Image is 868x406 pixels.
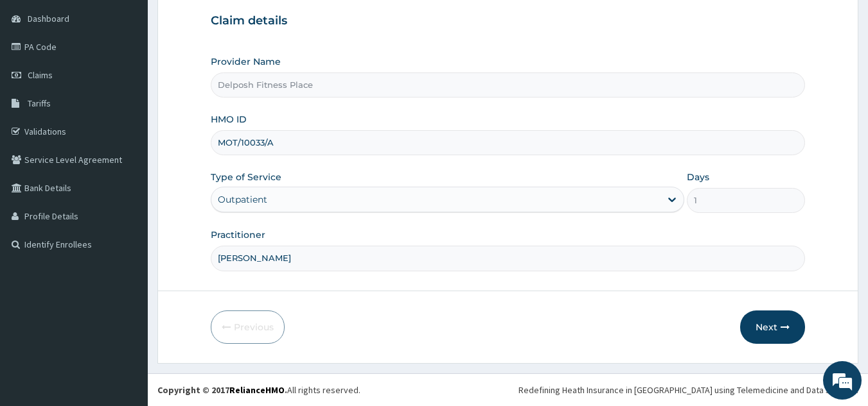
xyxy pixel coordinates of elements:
[157,384,287,396] strong: Copyright © 2017 .
[6,270,245,315] textarea: Type your message and hit 'Enter'
[211,14,806,28] h3: Claim details
[211,246,806,271] input: Enter Name
[211,130,806,155] input: Enter HMO ID
[211,171,281,183] label: Type of Service
[211,6,242,37] div: Minimize live chat window
[518,384,858,396] div: Redefining Heath Insurance in [GEOGRAPHIC_DATA] using Telemedicine and Data Science!
[67,72,216,89] div: Chat with us now
[75,121,177,251] span: We're online!
[24,64,52,96] img: d_794563401_company_1708531726252_794563401
[28,13,69,24] span: Dashboard
[211,310,285,344] button: Previous
[28,97,51,109] span: Tariffs
[211,55,281,68] label: Provider Name
[211,113,247,126] label: HMO ID
[148,373,868,406] footer: All rights reserved.
[28,69,53,81] span: Claims
[211,228,265,241] label: Practitioner
[687,171,709,183] label: Days
[229,384,285,396] a: RelianceHMO
[740,310,805,344] button: Next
